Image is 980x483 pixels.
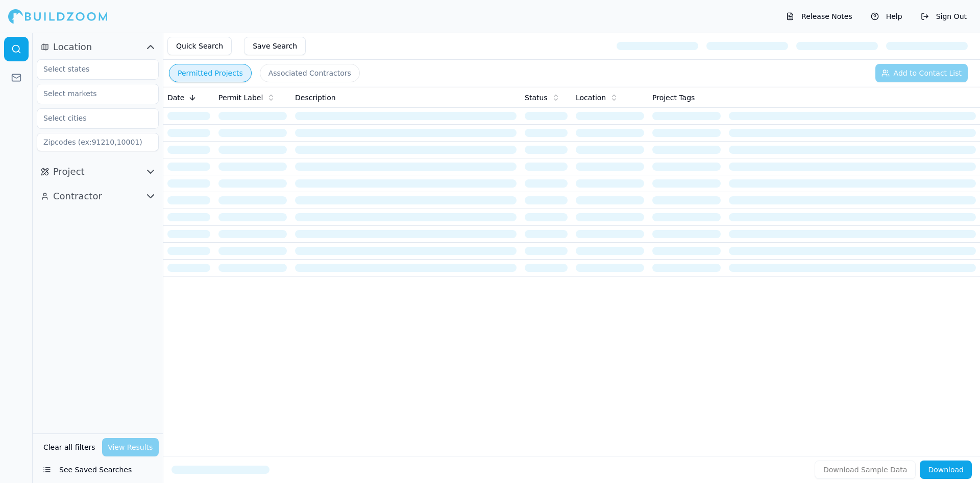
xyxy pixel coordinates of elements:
button: See Saved Searches [37,461,159,479]
span: Contractor [53,189,102,203]
button: Permitted Projects [169,64,252,82]
span: Status [525,93,548,103]
input: Select markets [37,84,145,103]
button: Clear all filters [41,438,98,456]
button: Project [37,164,159,180]
button: Download [920,461,972,479]
span: Location [576,93,606,103]
button: Release Notes [781,8,857,25]
span: Permit Label [218,93,263,103]
span: Project Tags [652,93,695,103]
span: Location [53,40,92,54]
button: Quick Search [167,37,232,55]
button: Sign Out [916,8,972,25]
input: Select states [37,60,145,78]
input: Select cities [37,109,145,127]
span: Date [167,93,184,103]
input: Zipcodes (ex:91210,10001) [37,133,159,151]
button: Save Search [244,37,306,55]
button: Help [866,8,908,25]
button: Contractor [37,188,159,204]
button: Location [37,39,159,55]
button: Associated Contractors [260,64,360,82]
span: Project [53,165,85,179]
span: Description [295,93,336,103]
